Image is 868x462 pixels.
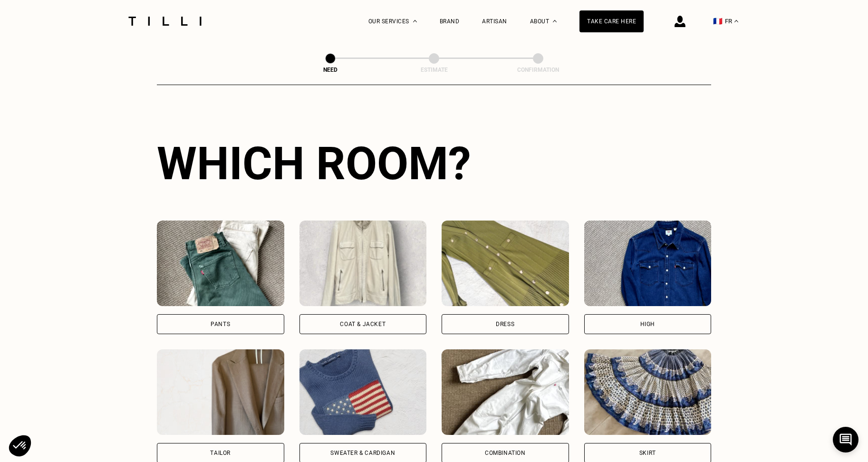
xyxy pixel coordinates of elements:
[640,321,655,327] font: High
[485,450,526,456] font: Combination
[413,20,417,22] img: Drop-down menu
[157,349,284,435] img: Tilli alters your tailor
[734,20,738,22] img: drop-down menu
[442,349,569,435] img: Tilli alters your Combination
[125,17,205,26] img: Tilli Dressmaking Service Logo
[482,18,507,25] a: Artisan
[496,321,514,327] font: Dress
[157,137,471,190] font: Which room?
[440,18,460,25] a: Brand
[584,221,712,306] img: Tilli retouches your top
[157,221,284,306] img: Tilli alters your pants
[323,67,338,73] font: Need
[587,18,636,25] font: Take care here
[517,67,559,73] font: Confirmation
[330,450,395,456] font: Sweater & cardigan
[530,18,550,25] font: About
[299,221,427,306] img: Tilli alters your Coat & Jacket
[442,221,569,306] img: Tilli alters your dress
[713,17,723,26] font: 🇫🇷
[421,67,448,73] font: Estimate
[340,321,386,327] font: Coat & Jacket
[639,450,656,456] font: Skirt
[210,450,231,456] font: Tailor
[675,16,685,27] img: connection icon
[725,18,732,25] font: FR
[584,349,712,435] img: Tilli alters your skirt
[579,10,644,32] a: Take care here
[211,321,230,327] font: Pants
[299,349,427,435] img: Tilli alters your sweater & cardigan
[368,18,409,25] font: Our services
[553,20,557,22] img: About drop-down menu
